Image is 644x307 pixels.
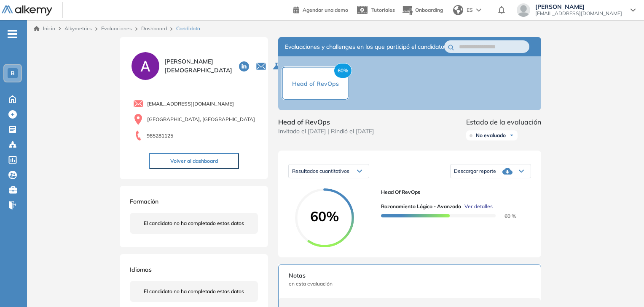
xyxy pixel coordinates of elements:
i: - [8,33,17,35]
span: Formación [130,198,158,205]
img: world [453,5,463,15]
a: Evaluaciones [101,25,132,32]
span: Agendar una demo [303,7,348,13]
span: Alkymetrics [64,25,92,32]
span: Idiomas [130,266,152,273]
span: Evaluaciones y challenges en los que participó el candidato [285,42,444,51]
span: Candidato [176,25,200,32]
span: Resultados cuantitativos [292,168,349,174]
a: Inicio [34,25,55,32]
span: Razonamiento Lógico - Avanzado [381,203,461,210]
button: Onboarding [402,1,443,19]
span: El candidato no ha completado estos datos [144,220,244,227]
span: El candidato no ha completado estos datos [144,288,244,295]
button: Volver al dashboard [149,153,239,169]
span: Head of RevOps [381,188,524,196]
span: ES [467,6,473,14]
span: 60% [334,63,352,78]
span: 60% [295,209,354,223]
span: [GEOGRAPHIC_DATA], [GEOGRAPHIC_DATA] [147,116,255,123]
button: Ver detalles [461,203,493,210]
span: Ver detalles [464,203,493,210]
span: B [11,70,15,77]
span: Tutoriales [371,7,395,13]
span: [EMAIL_ADDRESS][DOMAIN_NAME] [535,10,622,17]
span: 985281125 [147,132,173,140]
span: Head of RevOps [278,117,374,127]
img: arrow [476,8,481,12]
span: No evaluado [476,132,506,139]
img: Ícono de flecha [509,133,514,138]
span: Onboarding [415,7,443,13]
span: [EMAIL_ADDRESS][DOMAIN_NAME] [147,100,234,108]
a: Agendar una demo [293,4,348,14]
a: Dashboard [141,25,167,32]
span: Descargar reporte [454,168,496,175]
span: Head of RevOps [292,80,339,87]
span: [PERSON_NAME] [DEMOGRAPHIC_DATA] [164,57,232,75]
span: Invitado el [DATE] | Rindió el [DATE] [278,127,374,136]
span: [PERSON_NAME] [535,3,622,10]
span: Estado de la evaluación [466,117,541,127]
span: en esta evaluación [289,280,531,288]
span: Notas [289,271,531,280]
img: PROFILE_MENU_LOGO_USER [130,50,161,82]
span: 60 % [494,213,516,219]
img: Logo [2,5,52,16]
